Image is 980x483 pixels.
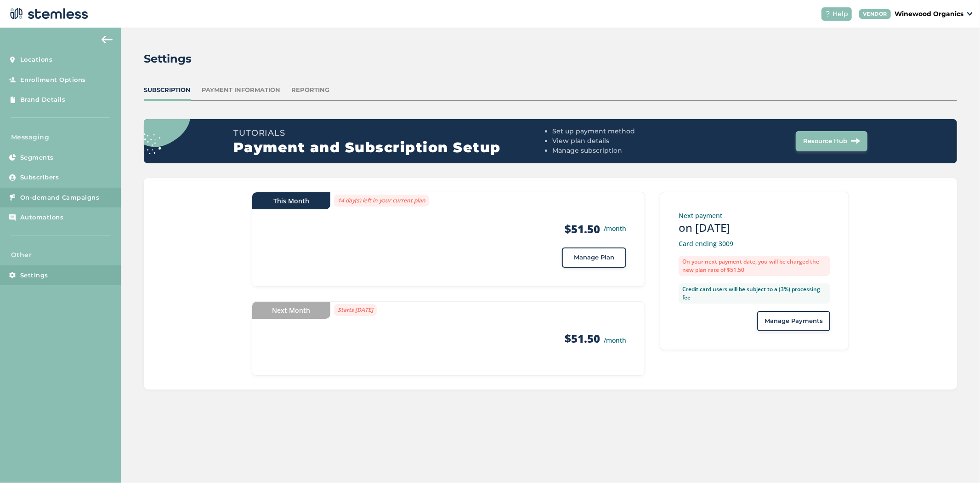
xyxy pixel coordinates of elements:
[552,126,708,136] li: Set up payment method
[565,331,600,346] strong: $51.50
[291,86,329,95] div: Reporting
[20,193,100,202] span: On-demand Campaigns
[144,51,192,67] h2: Settings
[565,222,600,236] strong: $51.50
[895,9,963,19] p: Winewood Organics
[7,5,88,23] img: logo-dark-0685b13c.svg
[552,146,708,155] li: Manage subscription
[334,304,377,316] label: Starts [DATE]
[967,12,973,16] img: icon_down-arrow-small-66adaf34.svg
[562,247,626,268] button: Manage Plan
[679,256,830,276] label: On your next payment date, you will be charged the new plan rate of $51.50
[20,153,54,162] span: Segments
[574,253,614,262] span: Manage Plan
[202,86,280,95] div: Payment Information
[334,195,429,207] label: 14 day(s) left in your current plan
[233,126,549,139] h3: Tutorials
[252,192,330,209] div: This Month
[833,9,848,19] span: Help
[679,239,830,248] p: Card ending 3009
[20,213,64,222] span: Automations
[20,95,66,104] span: Brand Details
[20,75,86,85] span: Enrollment Options
[604,224,626,233] small: /month
[859,9,891,19] div: VENDOR
[144,86,191,95] div: Subscription
[130,88,190,154] img: circle_dots-9438f9e3.svg
[252,302,330,319] div: Next Month
[233,139,549,156] h2: Payment and Subscription Setup
[796,131,867,151] button: Resource Hub
[102,36,113,43] img: icon-arrow-back-accent-c549486e.svg
[679,220,830,235] h3: on [DATE]
[765,316,823,326] span: Manage Payments
[552,136,708,146] li: View plan details
[679,283,830,304] label: Credit card users will be subject to a (3%) processing fee
[20,271,48,280] span: Settings
[20,55,53,64] span: Locations
[934,439,980,483] iframe: Chat Widget
[679,211,830,220] p: Next payment
[20,173,59,182] span: Subscribers
[803,137,847,146] span: Resource Hub
[604,336,626,345] small: /month
[757,311,830,331] button: Manage Payments
[825,11,831,17] img: icon-help-white-03924b79.svg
